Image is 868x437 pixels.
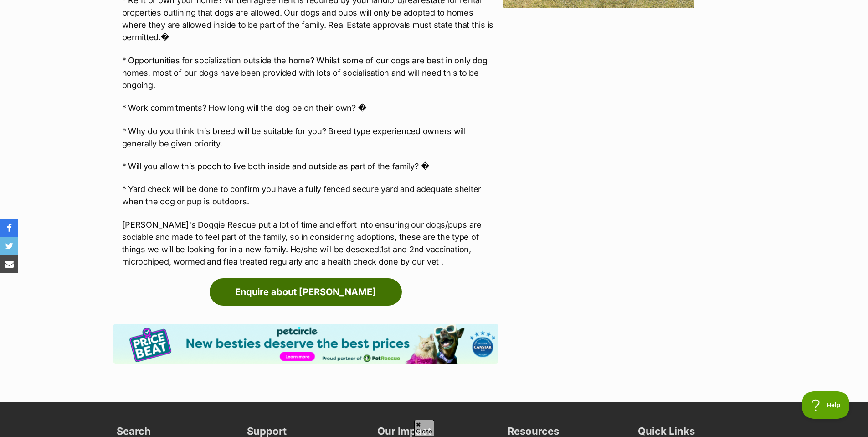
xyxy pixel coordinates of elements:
[122,160,498,172] p: * Will you allow this pooch to live both inside and outside as part of the family? �
[122,125,498,150] p: * Why do you think this breed will be suitable for you? Breed type experienced owners will genera...
[802,391,850,419] iframe: Help Scout Beacon - Open
[210,278,402,306] a: Enquire about [PERSON_NAME]
[122,183,498,208] p: * Yard check will be done to confirm you have a fully fenced secure yard and adequate shelter whe...
[122,218,498,268] p: [PERSON_NAME]'s Doggie Rescue put a lot of time and effort into ensuring our dogs/pups are sociab...
[122,54,498,91] p: * Opportunities for socialization outside the home? Whilst some of our dogs are best in only dog ...
[122,102,498,114] p: * Work commitments? How long will the dog be on their own? �
[113,324,498,364] img: Pet Circle promo banner
[414,420,434,436] span: Close
[126,3,134,11] img: info.svg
